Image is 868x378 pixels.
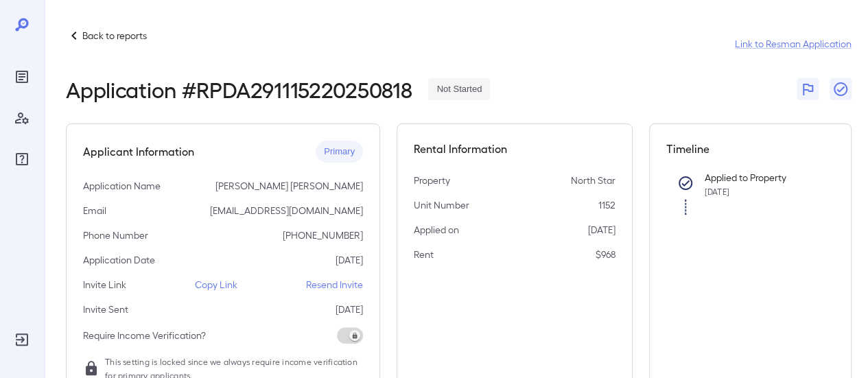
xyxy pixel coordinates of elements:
[735,37,852,51] a: Link to Resman Application
[316,145,363,158] span: Primary
[11,148,33,170] div: FAQ
[82,29,147,43] p: Back to reports
[588,223,615,237] p: [DATE]
[11,329,33,351] div: Log Out
[428,83,490,96] span: Not Started
[83,329,206,342] p: Require Income Verification?
[414,198,469,212] p: Unit Number
[830,78,852,100] button: Close Report
[83,143,194,160] h5: Applicant Information
[705,171,813,185] p: Applied to Property
[797,78,819,100] button: Flag Report
[283,228,363,242] p: [PHONE_NUMBER]
[215,179,363,193] p: [PERSON_NAME] [PERSON_NAME]
[83,179,161,193] p: Application Name
[336,303,363,316] p: [DATE]
[11,107,33,129] div: Manage Users
[598,198,615,212] p: 1152
[66,77,412,102] h2: Application # RPDA291115220250818
[195,278,237,292] p: Copy Link
[83,204,106,217] p: Email
[83,228,148,242] p: Phone Number
[83,278,126,292] p: Invite Link
[705,187,729,196] span: [DATE]
[596,248,615,261] p: $968
[414,141,615,157] h5: Rental Information
[210,204,363,217] p: [EMAIL_ADDRESS][DOMAIN_NAME]
[414,174,450,187] p: Property
[414,248,434,261] p: Rent
[666,141,835,157] h5: Timeline
[306,278,363,292] p: Resend Invite
[414,223,459,237] p: Applied on
[336,253,363,267] p: [DATE]
[83,303,128,316] p: Invite Sent
[83,253,155,267] p: Application Date
[571,174,615,187] p: North Star
[11,66,33,88] div: Reports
